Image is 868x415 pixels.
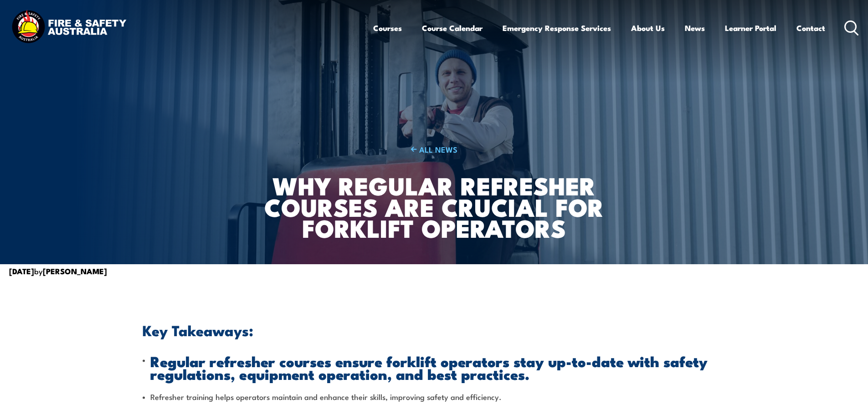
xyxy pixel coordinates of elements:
[143,391,726,402] li: Refresher training helps operators maintain and enhance their skills, improving safety and effici...
[143,318,253,341] strong: Key Takeaways:
[422,16,483,40] a: Course Calendar
[255,144,613,154] a: ALL NEWS
[796,16,825,40] a: Contact
[631,16,665,40] a: About Us
[685,16,705,40] a: News
[9,265,107,277] span: by
[9,265,34,277] strong: [DATE]
[43,265,107,277] strong: [PERSON_NAME]
[725,16,776,40] a: Learner Portal
[255,174,613,238] h1: Why Regular Refresher Courses Are Crucial for Forklift Operators
[150,354,726,380] h2: Regular refresher courses ensure forklift operators stay up-to-date with safety regulations, equi...
[503,16,611,40] a: Emergency Response Services
[373,16,402,40] a: Courses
